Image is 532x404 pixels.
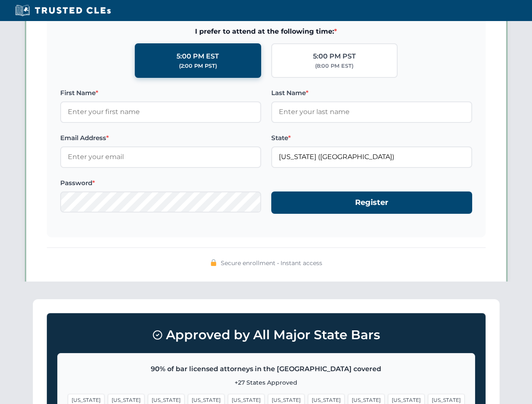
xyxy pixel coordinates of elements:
[271,101,472,122] input: Enter your last name
[60,133,261,143] label: Email Address
[271,191,472,214] button: Register
[60,101,261,122] input: Enter your first name
[13,4,113,17] img: Trusted CLEs
[60,146,261,167] input: Enter your email
[57,324,475,346] h3: Approved by All Major State Bars
[68,364,465,375] p: 90% of bar licensed attorneys in the [GEOGRAPHIC_DATA] covered
[315,62,353,70] div: (8:00 PM EST)
[176,51,219,62] div: 5:00 PM EST
[179,62,217,70] div: (2:00 PM PST)
[313,51,356,62] div: 5:00 PM PST
[271,146,472,167] input: Florida (FL)
[60,26,472,37] span: I prefer to attend at the following time:
[60,178,261,188] label: Password
[60,88,261,98] label: First Name
[210,259,217,266] img: 🔒
[221,258,322,268] span: Secure enrollment • Instant access
[68,378,465,387] p: +27 States Approved
[271,88,472,98] label: Last Name
[271,133,472,143] label: State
